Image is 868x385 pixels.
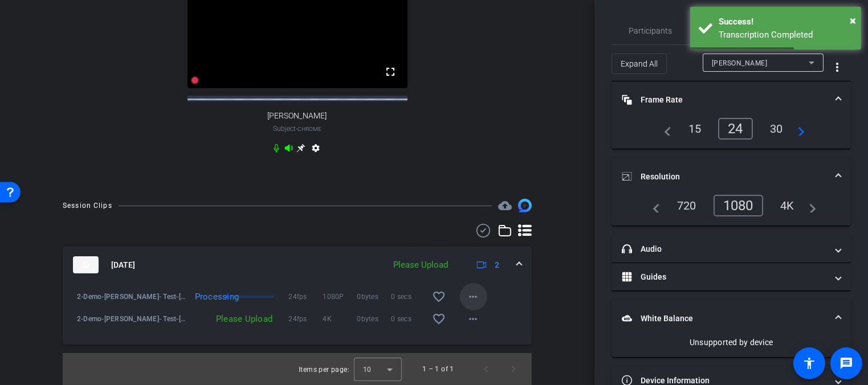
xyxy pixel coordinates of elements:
span: 0bytes [357,313,392,325]
button: Previous page [472,355,500,383]
mat-icon: favorite_border [433,312,446,326]
div: Please Upload [388,259,454,272]
div: White Balance [612,337,851,357]
div: Success! [719,15,853,28]
img: Session clips [518,199,532,212]
div: Resolution [612,195,851,226]
span: × [850,14,856,27]
div: Unsupported by device [625,337,837,348]
span: 0 secs [392,291,426,302]
div: Frame Rate [612,118,851,149]
div: Items per page: [299,364,349,375]
div: Transcription Completed [719,28,853,42]
span: Destinations for your clips [498,199,512,212]
mat-expansion-panel-header: Audio [612,235,851,263]
div: 24 [718,118,753,140]
span: Expand All [621,53,658,75]
mat-icon: more_horiz [467,290,480,304]
div: thumb-nail[DATE]Please Upload2 [63,283,532,345]
span: 2 [495,259,499,271]
button: Next page [500,355,527,383]
button: More Options for Adjustments Panel [824,54,851,81]
mat-expansion-panel-header: Frame Rate [612,81,851,118]
mat-expansion-panel-header: Guides [612,263,851,290]
mat-icon: more_horiz [467,312,480,326]
mat-panel-title: Guides [622,271,827,283]
mat-icon: settings [309,144,323,157]
button: Expand All [612,54,667,74]
span: [PERSON_NAME] [712,59,768,67]
mat-panel-title: White Balance [622,313,827,325]
mat-expansion-panel-header: thumb-nail[DATE]Please Upload2 [63,247,532,283]
div: Session Clips [63,200,112,211]
div: 4K [772,196,803,215]
mat-icon: navigate_next [802,199,816,212]
span: 2-Demo-[PERSON_NAME]- Test-[PERSON_NAME]-2025-09-11-11-41-36-449-0 [77,291,189,302]
span: - [296,125,298,133]
span: Chrome [298,126,321,132]
span: 0bytes [357,291,392,302]
span: [DATE] [111,259,135,271]
span: 24fps [289,313,323,325]
mat-icon: fullscreen [384,65,398,79]
div: 1 – 1 of 1 [422,363,454,375]
div: 15 [680,119,710,138]
mat-panel-title: Resolution [622,171,827,183]
mat-panel-title: Frame Rate [622,94,827,106]
img: thumb-nail [73,256,99,273]
span: 4K [323,313,357,325]
mat-expansion-panel-header: Resolution [612,158,851,195]
mat-panel-title: Audio [622,243,827,255]
div: 30 [761,119,792,138]
div: Processing [189,291,222,302]
mat-icon: navigate_before [646,199,660,212]
div: 1080 [714,195,763,216]
mat-icon: accessibility [802,357,816,370]
span: 2-Demo-[PERSON_NAME]- Test-[PERSON_NAME] phone-2025-09-11-11-41-36-449-1 [77,313,189,325]
mat-expansion-panel-header: White Balance [612,300,851,337]
span: 0 secs [392,313,426,325]
span: 1080P [323,291,357,302]
mat-icon: message [840,357,853,370]
mat-icon: favorite_border [433,290,446,304]
div: Please Upload [189,313,278,325]
mat-icon: navigate_next [791,122,805,136]
div: 720 [669,196,705,215]
button: Close [850,12,856,29]
span: Subject [273,124,321,134]
span: Participants [629,27,673,35]
mat-icon: cloud_upload [498,199,512,212]
span: 24fps [289,291,323,302]
mat-icon: navigate_before [658,122,671,136]
mat-icon: more_vert [830,60,844,74]
span: [PERSON_NAME] [268,111,327,121]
